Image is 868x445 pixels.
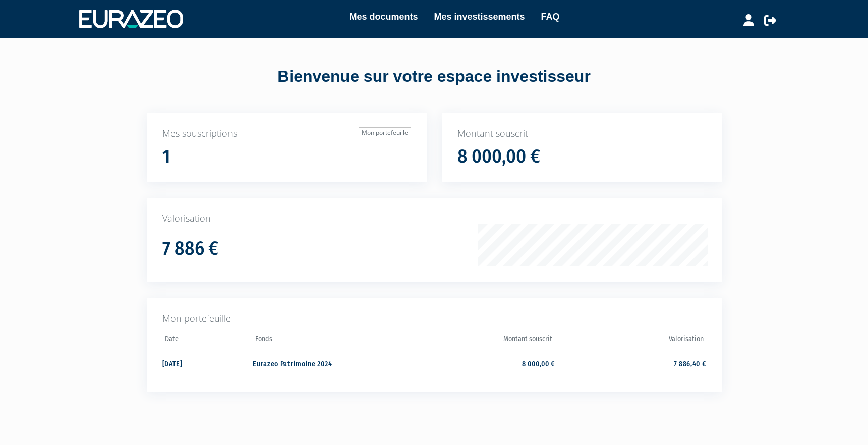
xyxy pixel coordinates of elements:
[162,350,253,376] td: [DATE]
[457,146,540,168] h1: 8 000,00 €
[404,331,555,350] th: Montant souscrit
[162,127,411,140] p: Mes souscriptions
[404,350,555,376] td: 8 000,00 €
[457,127,706,140] p: Montant souscrit
[349,10,418,24] a: Mes documents
[124,65,744,88] div: Bienvenue sur votre espace investisseur
[541,10,560,24] a: FAQ
[359,127,411,138] a: Mon portefeuille
[79,10,183,28] img: 1732889491-logotype_eurazeo_blanc_rvb.png
[253,331,403,350] th: Fonds
[555,331,706,350] th: Valorisation
[162,331,253,350] th: Date
[555,350,706,376] td: 7 886,40 €
[162,312,706,325] p: Mon portefeuille
[253,350,403,376] td: Eurazeo Patrimoine 2024
[434,10,525,24] a: Mes investissements
[162,146,170,168] h1: 1
[162,238,218,259] h1: 7 886 €
[162,212,706,226] p: Valorisation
